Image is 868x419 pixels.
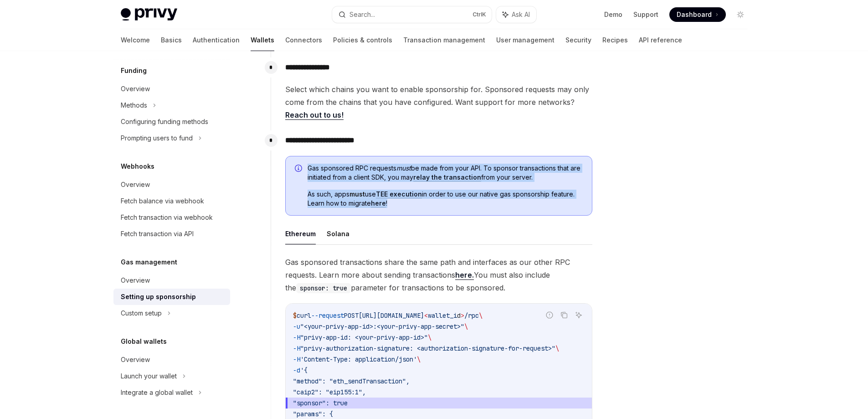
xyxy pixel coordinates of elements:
span: POST [344,311,359,320]
span: curl [297,311,311,320]
div: Overview [121,275,150,286]
a: Overview [113,81,230,97]
button: Toggle dark mode [733,7,748,22]
a: Overview [113,176,230,193]
a: Basics [161,29,182,51]
a: TEE execution [376,190,422,198]
div: Fetch balance via webhook [121,196,204,207]
a: Transaction management [403,29,485,51]
span: '{ [300,366,308,374]
span: \ [479,311,483,320]
div: Custom setup [121,308,162,319]
h5: Webhooks [121,161,154,172]
a: Demo [604,10,622,19]
a: Support [633,10,658,19]
div: Methods [121,100,147,111]
span: "<your-privy-app-id>:<your-privy-app-secret>" [300,322,464,331]
div: Integrate a global wallet [121,387,193,398]
button: Copy the contents from the code block [558,309,570,321]
span: Ctrl K [473,11,486,18]
div: Fetch transaction via API [121,228,194,239]
span: > [461,311,464,320]
code: sponsor: true [296,283,351,293]
a: Setting up sponsorship [113,289,230,305]
a: Policies & controls [333,29,392,51]
span: \ [555,344,559,352]
svg: Info [295,165,304,174]
a: relay the transaction [413,173,481,181]
button: Solana [327,223,349,244]
span: Gas sponsored RPC requests be made from your API. To sponsor transactions that are initiated from... [308,164,583,182]
span: "method": "eth_sendTransaction", [293,377,410,385]
span: Gas sponsored transactions share the same path and interfaces as our other RPC requests. Learn mo... [285,256,592,294]
a: Connectors [285,29,322,51]
span: -d [293,366,300,374]
a: here. [455,270,474,280]
span: Select which chains you want to enable sponsorship for. Sponsored requests may only come from the... [285,83,592,121]
span: -H [293,344,300,352]
span: "caip2": "eip155:1", [293,388,366,396]
span: /rpc [464,311,479,320]
a: Fetch balance via webhook [113,193,230,209]
a: Welcome [121,29,150,51]
span: "params": { [293,410,333,418]
div: Launch your wallet [121,371,177,382]
a: Overview [113,272,230,289]
span: 'Content-Type: application/json' [300,355,417,363]
em: must [396,164,411,172]
strong: must [349,190,365,198]
span: \ [464,322,468,331]
div: Search... [349,9,375,20]
div: Fetch transaction via webhook [121,212,213,223]
span: $ [293,311,297,320]
button: Report incorrect code [544,309,555,321]
span: < [424,311,428,320]
a: Wallets [251,29,274,51]
span: Dashboard [677,10,712,19]
a: Dashboard [669,7,726,22]
span: -H [293,355,300,363]
button: Ethereum [285,223,316,244]
a: Fetch transaction via webhook [113,209,230,226]
a: here [371,199,386,207]
div: Configuring funding methods [121,116,208,127]
a: API reference [639,29,682,51]
a: User management [496,29,555,51]
div: Overview [121,354,150,365]
h5: Gas management [121,257,177,268]
span: Ask AI [512,10,530,19]
div: Overview [121,83,150,94]
span: As such, apps use in order to use our native gas sponsorship feature. Learn how to migrate ! [308,190,583,208]
span: -H [293,333,300,341]
span: "sponsor": true [293,399,348,407]
span: -u [293,322,300,331]
span: "privy-authorization-signature: <authorization-signature-for-request>" [300,344,555,352]
span: [URL][DOMAIN_NAME] [359,311,424,320]
div: Prompting users to fund [121,133,193,144]
a: Fetch transaction via API [113,226,230,242]
a: Authentication [193,29,240,51]
img: light logo [121,8,177,21]
div: Setting up sponsorship [121,291,196,302]
span: --request [311,311,344,320]
h5: Funding [121,65,147,76]
a: Recipes [602,29,628,51]
span: "privy-app-id: <your-privy-app-id>" [300,333,428,341]
a: Security [565,29,591,51]
button: Search...CtrlK [332,6,492,23]
div: Overview [121,179,150,190]
button: Ask AI [573,309,585,321]
span: \ [428,333,431,341]
a: Configuring funding methods [113,114,230,130]
span: wallet_i [428,311,457,320]
a: Reach out to us! [285,110,344,120]
button: Ask AI [496,6,536,23]
span: \ [417,355,421,363]
span: d [457,311,461,320]
h5: Global wallets [121,336,167,347]
a: Overview [113,352,230,368]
